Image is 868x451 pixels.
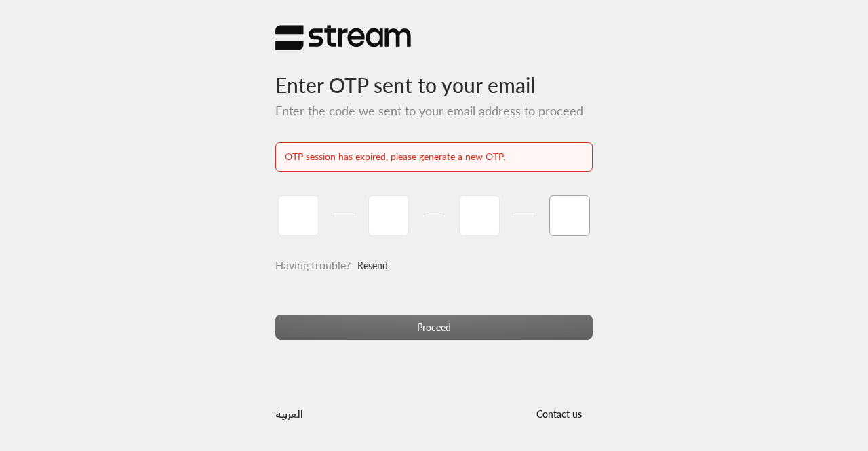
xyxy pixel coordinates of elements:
button: Contact us [525,401,593,427]
a: العربية [275,401,303,427]
h3: Enter OTP sent to your email [275,51,593,98]
div: OTP session has expired, please generate a new OTP. [285,150,583,164]
span: Having trouble? [275,258,351,271]
a: Contact us [525,408,593,420]
img: Stream Logo [275,24,411,51]
h5: Enter the code we sent to your email address to proceed [275,104,593,119]
a: Resend [357,252,388,279]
